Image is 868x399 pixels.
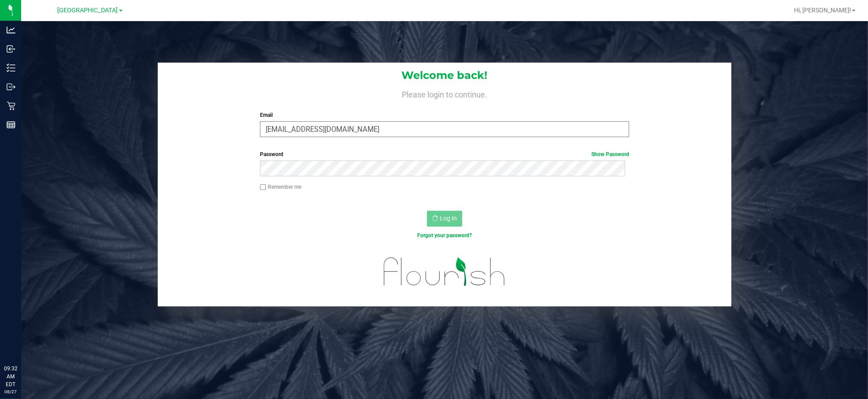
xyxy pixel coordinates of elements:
inline-svg: Reports [7,120,15,129]
p: 08/27 [4,388,17,395]
inline-svg: Retail [7,101,15,110]
inline-svg: Inventory [7,63,15,72]
span: [GEOGRAPHIC_DATA] [58,7,118,14]
a: Forgot your password? [417,232,472,239]
span: Log In [440,215,457,222]
button: Log In [427,211,462,227]
span: Password [260,151,283,157]
p: 09:32 AM EDT [4,365,17,388]
inline-svg: Inbound [7,45,15,53]
inline-svg: Analytics [7,26,15,34]
h4: Please login to continue. [158,88,731,99]
span: Hi, [PERSON_NAME]! [794,7,851,14]
input: Remember me [260,184,266,190]
h1: Welcome back! [158,70,731,81]
img: flourish_logo.svg [373,249,516,295]
a: Show Password [591,151,629,157]
label: Email [260,111,629,119]
inline-svg: Outbound [7,82,15,91]
label: Remember me [260,183,301,191]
